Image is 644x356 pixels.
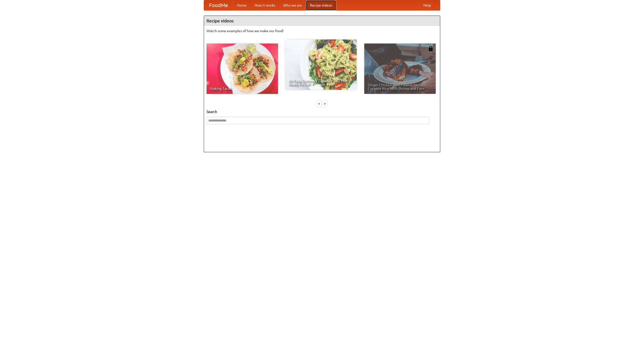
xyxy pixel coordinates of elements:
h5: Search [207,109,437,114]
a: Who we are [279,0,306,10]
a: An Easy, Summery Tomato Pasta That's Ready for Fall [285,39,357,90]
a: Making Tacos [207,44,278,94]
div: » [323,100,327,107]
p: Watch some examples of how we make our food! [207,28,437,33]
a: FoodMe [204,0,233,10]
img: 483408.png [428,46,433,51]
a: Help [419,0,435,10]
h4: Recipe videos [204,16,440,26]
a: Recipe videos [306,0,336,10]
a: Home [233,0,251,10]
span: Making Tacos [210,87,274,90]
span: An Easy, Summery Tomato Pasta That's Ready for Fall [289,79,353,86]
a: How it works [251,0,279,10]
div: « [317,100,321,107]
